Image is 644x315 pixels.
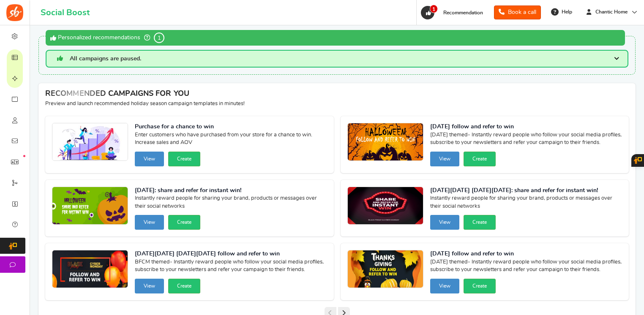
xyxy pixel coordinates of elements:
button: Create [464,279,496,293]
span: Chantic Home [592,8,631,16]
em: New [23,155,25,157]
button: Create [168,152,200,166]
img: Recommended Campaigns [348,250,423,288]
div: Personalized recommendations [46,30,625,46]
img: Social Boost [6,4,23,21]
button: Create [464,215,496,230]
img: Recommended Campaigns [348,123,423,161]
button: View [135,279,164,293]
img: Recommended Campaigns [52,187,128,225]
strong: [DATE] follow and refer to win [430,123,622,131]
strong: [DATE]: share and refer for instant win! [135,187,327,195]
button: Create [464,152,496,166]
p: Preview and launch recommended holiday season campaign templates in minutes! [45,100,629,108]
button: Create [168,279,200,293]
span: Instantly reward people for sharing your brand, products or messages over their social networks [430,195,622,212]
h1: Social Boost [41,8,90,17]
img: Recommended Campaigns [52,123,128,161]
button: View [135,152,164,166]
span: Enter customers who have purchased from your store for a chance to win. Increase sales and AOV [135,131,327,148]
button: Create [168,215,200,230]
img: Recommended Campaigns [348,187,423,225]
span: BFCM themed- Instantly reward people who follow your social media profiles, subscribe to your new... [135,258,327,275]
span: Help [559,8,572,16]
span: 1 [430,5,438,13]
strong: Purchase for a chance to win [135,123,327,131]
span: Recommendation [443,10,483,15]
h4: RECOMMENDED CAMPAIGNS FOR YOU [45,90,629,98]
button: View [430,279,459,293]
span: 1 [154,33,164,43]
a: Help [548,5,576,19]
strong: [DATE][DATE] [DATE][DATE] follow and refer to win [135,250,327,258]
a: Book a call [494,5,541,19]
span: Instantly reward people for sharing your brand, products or messages over their social networks [135,195,327,212]
a: 1 Recommendation [420,6,487,19]
button: View [135,215,164,230]
img: Recommended Campaigns [52,250,128,288]
button: View [430,152,459,166]
span: [DATE] themed- Instantly reward people who follow your social media profiles, subscribe to your n... [430,258,622,275]
span: [DATE] themed- Instantly reward people who follow your social media profiles, subscribe to your n... [430,131,622,148]
button: View [430,215,459,230]
span: All campaigns are paused. [70,56,141,62]
strong: [DATE] follow and refer to win [430,250,622,258]
strong: [DATE][DATE] [DATE][DATE]: share and refer for instant win! [430,187,622,195]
